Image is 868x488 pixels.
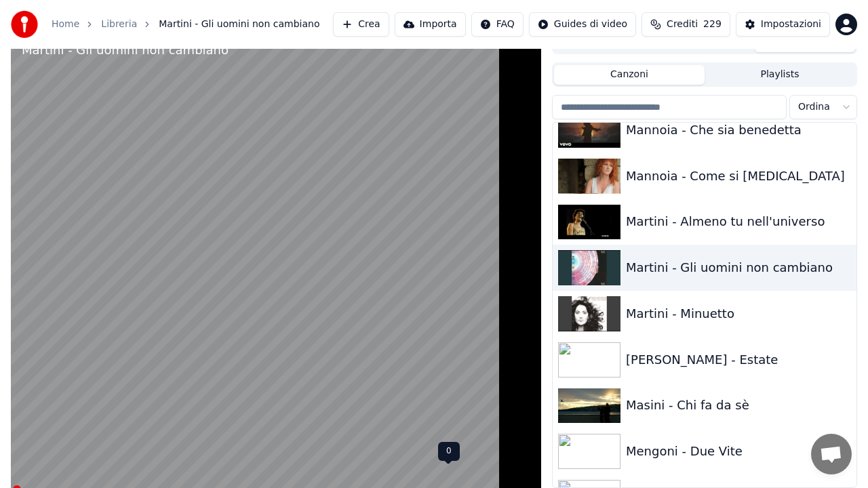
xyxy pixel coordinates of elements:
button: Importa [395,12,466,37]
a: Aprire la chat [811,434,852,474]
span: 229 [703,18,722,31]
div: [PERSON_NAME] - Estate [626,350,851,369]
button: FAQ [471,12,524,37]
div: Masini - Chi fa da sè [626,396,851,415]
button: Canzoni [554,65,705,85]
a: Home [52,18,79,31]
div: Impostazioni [761,18,821,31]
div: Mannoia - Come si [MEDICAL_DATA] [626,167,851,186]
span: Crediti [667,18,698,31]
div: Martini - Gli uomini non cambiano [22,41,229,60]
div: Mengoni - Due Vite [626,442,851,461]
nav: breadcrumb [52,18,319,31]
div: Martini - Gli uomini non cambiano [626,258,851,277]
button: Crea [333,12,389,37]
img: youka [11,11,38,38]
button: Playlists [705,65,855,85]
div: Martini - Almeno tu nell'universo [626,212,851,231]
button: Impostazioni [736,12,830,37]
button: Guides di video [529,12,636,37]
button: Crediti229 [642,12,730,37]
div: 0 [438,442,460,461]
div: Mannoia - Che sia benedetta [626,121,851,140]
span: Martini - Gli uomini non cambiano [159,18,319,31]
a: Libreria [101,18,137,31]
span: Ordina [798,100,830,114]
div: Martini - Minuetto [626,304,851,323]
